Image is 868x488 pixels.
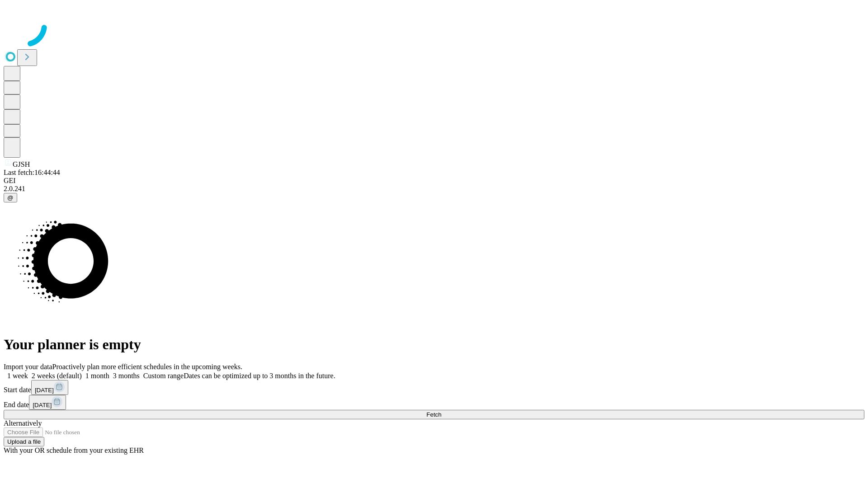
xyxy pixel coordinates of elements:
[52,363,242,371] span: Proactively plan more efficient schedules in the upcoming weeks.
[35,387,54,394] span: [DATE]
[113,372,140,380] span: 3 months
[4,437,44,446] button: Upload a file
[4,363,52,371] span: Import your data
[426,411,441,418] span: Fetch
[4,336,864,353] h1: Your planner is empty
[32,372,82,380] span: 2 weeks (default)
[13,160,30,168] span: GJSH
[4,169,60,176] span: Last fetch: 16:44:44
[4,395,864,410] div: End date
[4,419,42,427] span: Alternatively
[4,380,864,395] div: Start date
[4,410,864,419] button: Fetch
[143,372,184,380] span: Custom range
[7,194,14,201] span: @
[7,372,28,380] span: 1 week
[4,177,864,185] div: GEI
[31,380,68,395] button: [DATE]
[29,395,66,410] button: [DATE]
[184,372,335,380] span: Dates can be optimized up to 3 months in the future.
[4,185,864,193] div: 2.0.241
[4,193,17,202] button: @
[33,402,52,408] span: [DATE]
[85,372,109,380] span: 1 month
[4,446,144,454] span: With your OR schedule from your existing EHR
